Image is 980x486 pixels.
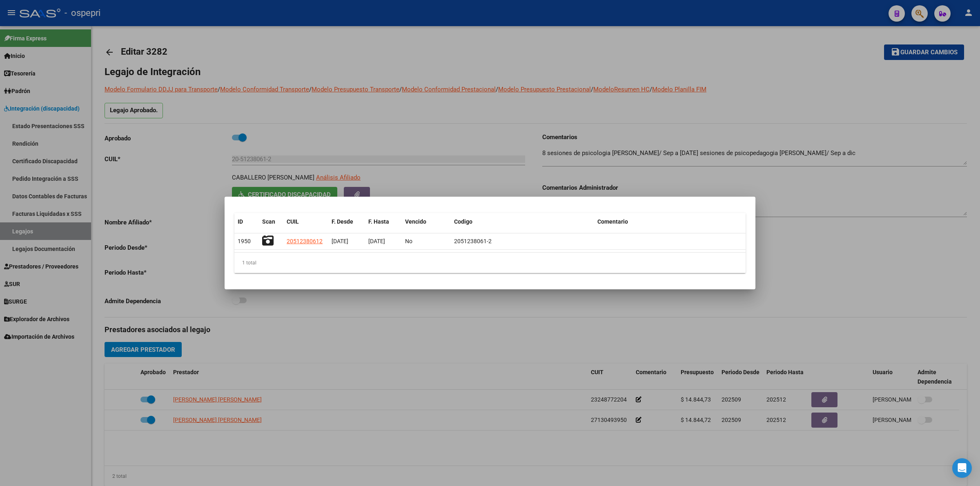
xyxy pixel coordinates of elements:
span: ID [238,218,243,225]
span: No [405,238,412,244]
div: 1 total [234,253,746,273]
span: F. Hasta [368,218,389,225]
datatable-header-cell: ID [234,213,259,231]
datatable-header-cell: CUIL [283,213,328,231]
span: Vencido [405,218,426,225]
span: [DATE] [368,238,385,244]
span: [DATE] [332,238,348,244]
datatable-header-cell: Vencido [402,213,451,231]
span: 2051238061-2 [454,238,492,244]
span: 1950 [238,238,251,244]
div: Open Intercom Messenger [952,458,972,478]
datatable-header-cell: Codigo [451,213,594,231]
datatable-header-cell: F. Desde [328,213,365,231]
span: CUIL [287,218,299,225]
span: F. Desde [332,218,353,225]
datatable-header-cell: F. Hasta [365,213,402,231]
datatable-header-cell: Comentario [594,213,746,231]
span: Scan [262,218,275,225]
datatable-header-cell: Scan [259,213,283,231]
span: Codigo [454,218,472,225]
span: Comentario [597,218,628,225]
span: 20512380612 [287,238,323,244]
